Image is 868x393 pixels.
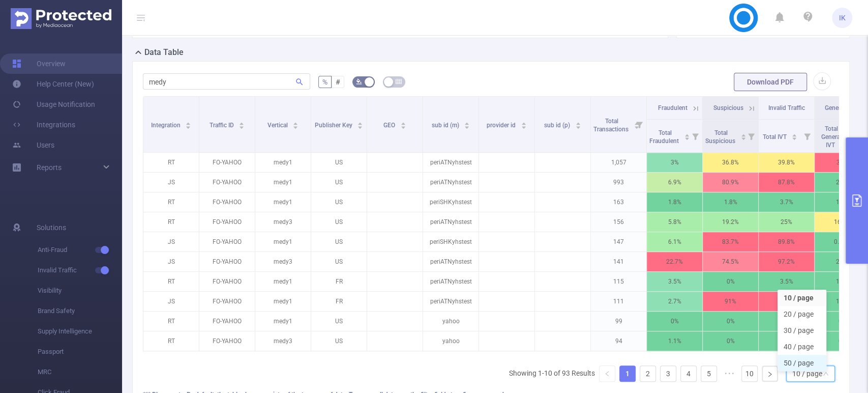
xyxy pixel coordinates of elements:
span: General IVT [825,104,856,111]
span: Suspicious [713,104,743,111]
li: 30 / page [777,322,826,339]
p: JS [143,173,199,192]
p: FO-YAHOO [199,192,255,212]
p: periATNyhstest [423,292,478,311]
p: US [311,153,367,172]
i: Filter menu [744,120,758,152]
span: IK [839,8,846,28]
i: icon: caret-up [239,121,245,124]
a: 10 [742,366,757,381]
i: icon: caret-down [575,125,581,128]
span: Fraudulent [657,104,687,111]
p: JS [143,252,199,271]
p: 6.1% [647,232,702,251]
p: medy1 [255,192,311,212]
span: Publisher Key [315,122,354,129]
i: icon: down [823,371,829,378]
li: 5 [701,366,717,382]
p: 0% [703,312,758,331]
span: provider id [487,122,517,129]
li: 10 [741,366,758,382]
p: 19.2% [703,212,758,232]
a: 5 [701,366,716,381]
p: JS [143,292,199,311]
li: 10 / page [777,290,826,306]
li: 20 / page [777,306,826,322]
span: Total Fraudulent [649,129,680,145]
span: Invalid Traffic [768,104,805,111]
i: icon: left [604,371,610,377]
p: FR [311,292,367,311]
i: icon: caret-down [792,136,797,139]
p: 115 [591,272,646,291]
span: sub id (p) [544,122,572,129]
p: 22.7% [647,252,702,271]
div: Sort [684,132,690,138]
p: 1.1% [647,331,702,351]
a: 1 [620,366,635,381]
div: Sort [791,132,797,138]
p: periATNyhstest [423,272,478,291]
p: RT [143,331,199,351]
p: medy1 [255,153,311,172]
h2: Data Table [144,46,184,59]
p: 147 [591,232,646,251]
li: 3 [660,366,676,382]
p: 141 [591,252,646,271]
li: Previous Page [599,366,615,382]
p: 93.7% [759,292,814,311]
li: Showing 1-10 of 93 Results [509,366,595,382]
div: Sort [521,121,527,127]
p: RT [143,192,199,212]
li: 2 [640,366,656,382]
i: Filter menu [688,120,702,152]
i: Filter menu [800,120,814,152]
i: icon: caret-down [293,125,298,128]
div: Sort [575,121,581,127]
div: Sort [238,121,245,127]
p: FO-YAHOO [199,272,255,291]
span: Visibility [38,280,122,301]
span: Vertical [267,122,289,129]
a: Help Center (New) [12,74,94,94]
a: Integrations [12,115,75,135]
p: 36.8% [703,153,758,172]
p: FO-YAHOO [199,252,255,271]
p: 0% [703,272,758,291]
p: 83.7% [703,232,758,251]
p: RT [143,272,199,291]
i: icon: caret-down [521,125,526,128]
li: 4 [680,366,697,382]
p: US [311,252,367,271]
p: 0% [759,312,814,331]
p: yahoo [423,331,478,351]
p: 3% [647,153,702,172]
span: Traffic ID [209,122,235,129]
p: 1.1% [759,331,814,351]
i: icon: caret-down [684,136,690,139]
span: Solutions [37,217,66,238]
i: icon: caret-down [464,125,470,128]
span: sub id (m) [432,122,461,129]
p: 0% [703,331,758,351]
div: Sort [740,132,746,138]
span: ••• [721,366,737,382]
p: periSHKyhstest [423,232,478,251]
p: medy1 [255,173,311,192]
p: yahoo [423,312,478,331]
i: icon: table [396,78,402,85]
span: % [322,78,327,86]
p: 91% [703,292,758,311]
div: Sort [464,121,470,127]
p: 6.9% [647,173,702,192]
p: 163 [591,192,646,212]
p: US [311,312,367,331]
input: Search... [143,73,310,90]
li: Next 5 Pages [721,366,737,382]
i: icon: right [767,371,773,377]
i: icon: caret-down [186,125,191,128]
p: 0% [647,312,702,331]
span: Total Suspicious [705,129,737,145]
p: 111 [591,292,646,311]
p: 1.8% [703,192,758,212]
